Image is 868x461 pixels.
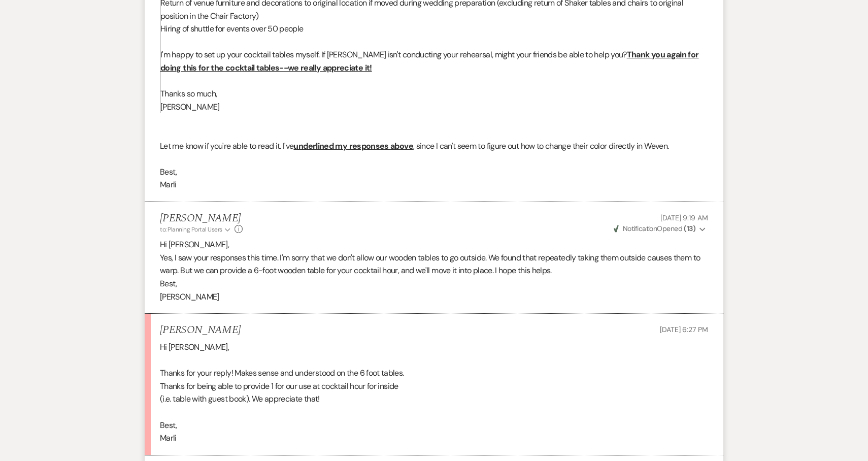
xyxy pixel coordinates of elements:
p: Let me know if you're able to read it. I've , since I can't seem to figure out how to change thei... [160,140,708,153]
span: Hiring of shuttle for events over 50 people [160,23,303,34]
p: [PERSON_NAME] [160,290,708,304]
p: Best, [160,166,708,179]
u: underlined my responses above [293,141,413,151]
u: Thank you again for doing this for the cocktail tables--we really appreciate it! [160,49,699,73]
span: [DATE] 9:19 AM [660,213,708,222]
div: Hi [PERSON_NAME], Thanks for your reply! Makes sense and understood on the 6 foot tables. Thanks ... [160,341,708,445]
strong: ( 13 ) [684,224,695,233]
p: Hi [PERSON_NAME], [160,238,708,251]
span: Opened [614,224,696,233]
span: I'm happy to set up your cocktail tables myself. If [PERSON_NAME] isn't conducting your rehearsal... [160,49,627,60]
button: to: Planning Portal Users [160,225,232,234]
h5: [PERSON_NAME] [160,212,243,225]
h5: [PERSON_NAME] [160,324,241,337]
span: Notification [623,224,657,233]
span: to: Planning Portal Users [160,225,222,234]
p: Yes, I saw your responses this time. I'm sorry that we don't allow our wooden tables to go outsid... [160,251,708,277]
button: NotificationOpened (13) [612,223,708,234]
span: Thanks so much, [160,88,217,99]
p: Best, [160,277,708,290]
span: [DATE] 6:27 PM [660,325,708,334]
span: [PERSON_NAME] [160,102,220,112]
p: Marli [160,178,708,191]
